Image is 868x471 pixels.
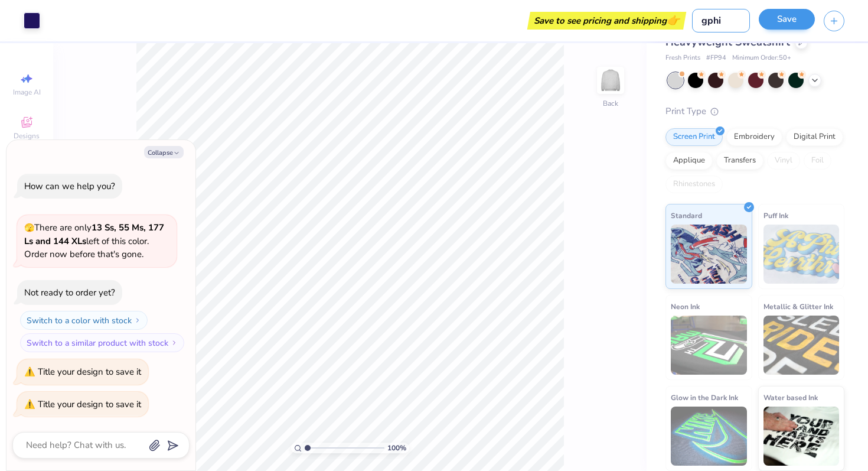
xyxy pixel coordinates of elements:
[671,209,702,222] span: Standard
[726,128,782,146] div: Embroidery
[38,366,141,378] div: Title your design to save it
[665,128,723,146] div: Screen Print
[706,53,726,63] span: # FP94
[763,407,840,466] img: Water based Ink
[134,317,141,324] img: Switch to a color with stock
[13,87,41,97] span: Image AI
[671,316,747,375] img: Neon Ink
[786,128,843,146] div: Digital Print
[671,407,747,466] img: Glow in the Dark Ink
[763,300,833,313] span: Metallic & Glitter Ink
[24,287,115,298] div: Not ready to order yet?
[763,316,840,375] img: Metallic & Glitter Ink
[599,69,622,92] img: Back
[665,152,713,170] div: Applique
[20,311,148,330] button: Switch to a color with stock
[665,53,700,63] span: Fresh Prints
[716,152,763,170] div: Transfers
[671,225,747,284] img: Standard
[804,152,831,170] div: Foil
[671,300,700,313] span: Neon Ink
[603,98,618,109] div: Back
[732,53,791,63] span: Minimum Order: 50 +
[14,131,40,141] span: Designs
[24,222,34,233] span: 🫣
[665,176,723,193] div: Rhinestones
[763,391,818,404] span: Water based Ink
[24,180,115,192] div: How can we help you?
[759,9,815,30] button: Save
[671,391,738,404] span: Glow in the Dark Ink
[767,152,800,170] div: Vinyl
[665,105,844,118] div: Print Type
[38,398,141,410] div: Title your design to save it
[763,209,788,222] span: Puff Ink
[144,146,184,158] button: Collapse
[171,339,178,346] img: Switch to a similar product with stock
[667,13,680,27] span: 👉
[387,443,406,453] span: 100 %
[24,222,164,247] strong: 13 Ss, 55 Ms, 177 Ls and 144 XLs
[763,225,840,284] img: Puff Ink
[530,12,683,30] div: Save to see pricing and shipping
[692,9,750,33] input: Untitled Design
[24,222,164,260] span: There are only left of this color. Order now before that's gone.
[20,333,184,352] button: Switch to a similar product with stock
